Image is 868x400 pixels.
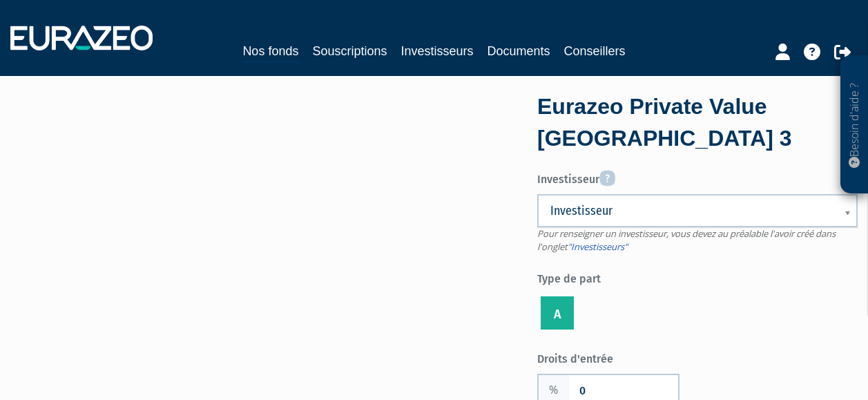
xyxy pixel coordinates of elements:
[242,41,298,63] a: Nos fonds
[10,97,497,371] iframe: YouTube video player
[537,347,697,368] label: Droits d'entrée
[550,202,827,219] span: Investisseur
[541,296,574,330] label: A
[847,63,862,187] p: Besoin d'aide ?
[537,91,858,154] div: Eurazeo Private Value [GEOGRAPHIC_DATA] 3
[488,41,550,61] a: Documents
[401,41,473,61] a: Investisseurs
[537,267,858,287] label: Type de part
[537,165,858,188] label: Investisseur
[312,41,387,61] a: Souscriptions
[564,41,626,61] a: Conseillers
[568,240,628,253] a: "Investisseurs"
[10,26,153,50] img: 1732889491-logotype_eurazeo_blanc_rvb.png
[537,227,836,253] span: Pour renseigner un investisseur, vous devez au préalable l'avoir créé dans l'onglet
